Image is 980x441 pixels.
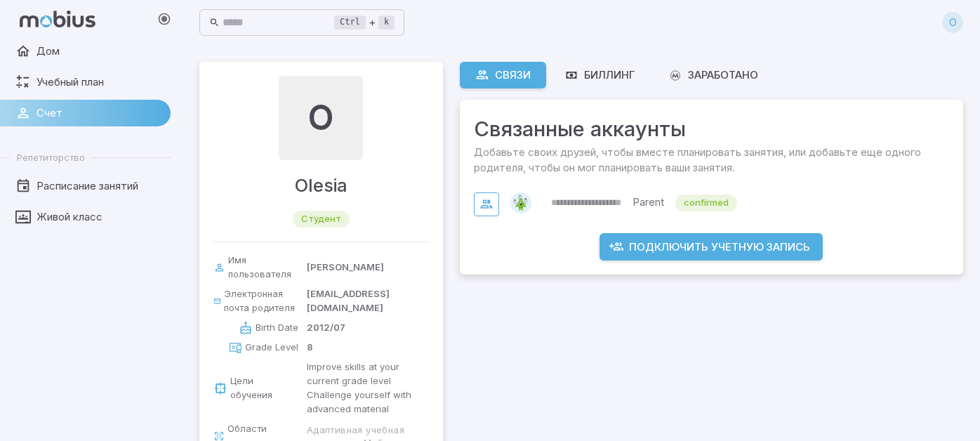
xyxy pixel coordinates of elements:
font: Живой класс [37,210,102,223]
font: Электронная почта родителя [224,288,295,313]
h4: Olesia [295,171,347,199]
kbd: Ctrl [334,15,366,29]
font: студент [301,213,341,224]
p: Birth Date [256,321,298,335]
button: View Connection [474,192,499,216]
p: Grade Level [245,341,298,355]
p: Parent [633,195,664,211]
font: Учебный план [37,75,104,88]
p: 2012/07 [307,321,345,335]
font: О [308,97,333,138]
font: Добавьте своих друзей, чтобы вместе планировать занятия, или добавьте еще одного родителя, чтобы ... [474,145,921,174]
font: Расписание занятий [37,179,138,192]
font: Биллинг [584,68,635,81]
font: О [949,16,957,28]
font: Репетиторство [17,152,85,163]
font: Связанные аккаунты [474,117,686,141]
font: Связи [495,68,531,81]
font: Заработано [688,68,758,81]
span: confirmed [675,196,737,210]
font: Цели обучения [230,375,272,400]
font: Имя пользователя [228,254,291,279]
kbd: k [378,15,395,29]
img: triangle.svg [510,192,531,213]
p: Improve skills at your current grade level [307,360,429,388]
p: 8 [307,341,313,355]
font: Подключить учетную запись [629,240,810,254]
font: [PERSON_NAME] [307,261,384,272]
button: Подключить учетную запись [600,233,823,261]
font: Дом [37,44,60,58]
p: [EMAIL_ADDRESS][DOMAIN_NAME] [307,287,429,315]
p: Challenge yourself with advanced material [307,388,429,416]
font: + [369,15,376,29]
font: Счет [37,106,62,119]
